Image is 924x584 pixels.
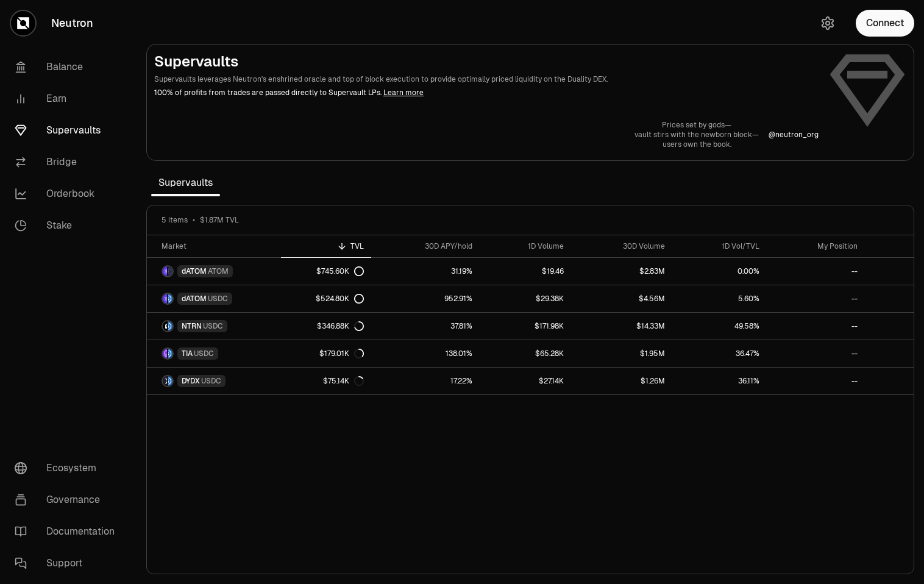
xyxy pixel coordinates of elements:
div: $179.01K [319,349,364,358]
a: $745.60K [281,258,371,285]
span: $1.87M TVL [200,215,239,225]
a: 49.58% [672,313,767,340]
img: DYDX Logo [163,376,167,386]
div: 1D Volume [487,241,564,251]
a: -- [767,313,865,340]
a: $524.80K [281,285,371,312]
a: TIA LogoUSDC LogoTIAUSDC [147,340,281,367]
a: -- [767,368,865,394]
a: $14.33M [571,313,672,340]
a: 36.47% [672,340,767,367]
a: Balance [5,51,132,83]
span: USDC [208,294,228,304]
a: dATOM LogoUSDC LogodATOMUSDC [147,285,281,312]
img: USDC Logo [168,294,172,304]
a: 952.91% [371,285,480,312]
a: Support [5,547,132,579]
div: $75.14K [323,376,364,386]
div: 1D Vol/TVL [680,241,759,251]
a: $27.14K [480,368,572,394]
a: 138.01% [371,340,480,367]
span: USDC [194,349,214,358]
span: NTRN [182,321,202,331]
p: Prices set by gods— [634,120,759,130]
a: 36.11% [672,368,767,394]
a: $2.83M [571,258,672,285]
a: @neutron_org [769,130,819,140]
span: ATOM [208,266,229,276]
img: USDC Logo [168,349,172,358]
p: @ neutron_org [769,130,819,140]
a: $1.95M [571,340,672,367]
a: -- [767,340,865,367]
a: Supervaults [5,115,132,146]
span: Supervaults [151,171,220,195]
img: TIA Logo [163,349,167,358]
div: Market [162,241,274,251]
div: 30D APY/hold [378,241,472,251]
a: Documentation [5,516,132,547]
a: $19.46 [480,258,572,285]
span: USDC [201,376,221,386]
a: 0.00% [672,258,767,285]
span: USDC [203,321,223,331]
a: DYDX LogoUSDC LogoDYDXUSDC [147,368,281,394]
div: $346.88K [317,321,364,331]
p: vault stirs with the newborn block— [634,130,759,140]
div: 30D Volume [578,241,664,251]
img: NTRN Logo [163,321,167,331]
a: $179.01K [281,340,371,367]
a: $171.98K [480,313,572,340]
p: Supervaults leverages Neutron's enshrined oracle and top of block execution to provide optimally ... [154,74,819,85]
a: -- [767,285,865,312]
a: Governance [5,484,132,516]
a: Bridge [5,146,132,178]
img: dATOM Logo [163,266,167,276]
img: USDC Logo [168,376,172,386]
a: $75.14K [281,368,371,394]
h2: Supervaults [154,52,819,71]
p: 100% of profits from trades are passed directly to Supervault LPs. [154,87,819,98]
a: $65.28K [480,340,572,367]
a: 31.19% [371,258,480,285]
button: Connect [856,10,914,37]
a: NTRN LogoUSDC LogoNTRNUSDC [147,313,281,340]
span: DYDX [182,376,200,386]
a: 5.60% [672,285,767,312]
div: $745.60K [316,266,364,276]
a: Stake [5,210,132,241]
a: 37.81% [371,313,480,340]
img: USDC Logo [168,321,172,331]
a: Learn more [383,88,424,98]
img: ATOM Logo [168,266,172,276]
span: TIA [182,349,193,358]
a: dATOM LogoATOM LogodATOMATOM [147,258,281,285]
div: My Position [774,241,858,251]
p: users own the book. [634,140,759,149]
a: $29.38K [480,285,572,312]
a: $346.88K [281,313,371,340]
a: Ecosystem [5,452,132,484]
div: $524.80K [316,294,364,304]
img: dATOM Logo [163,294,167,304]
a: $1.26M [571,368,672,394]
span: 5 items [162,215,188,225]
a: Orderbook [5,178,132,210]
a: -- [767,258,865,285]
a: 17.22% [371,368,480,394]
a: Earn [5,83,132,115]
div: TVL [288,241,364,251]
a: $4.56M [571,285,672,312]
a: Prices set by gods—vault stirs with the newborn block—users own the book. [634,120,759,149]
span: dATOM [182,266,207,276]
span: dATOM [182,294,207,304]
